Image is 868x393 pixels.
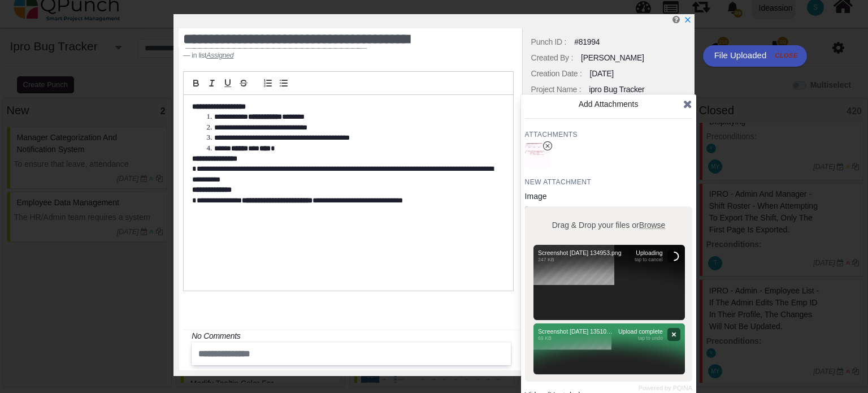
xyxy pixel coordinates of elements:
footer: in list [183,50,455,61]
div: Project Name : [531,84,581,96]
img: avatar [525,143,550,169]
div: [DATE] [590,68,614,80]
span: Add Attachments [579,100,639,109]
u: Assigned [206,51,233,59]
div: Creation Date : [531,68,582,80]
h4: New Attachment [525,178,692,187]
i: Edit Punch [672,15,680,24]
span: Browse [639,221,665,230]
i: No Comments [192,331,240,340]
div: Punch ID : [531,36,567,48]
label: Image [525,191,547,202]
div: Screenshot 2025-08-19 135103.png [525,143,550,169]
i: close [775,51,797,61]
label: Drag & Drop your files or [548,215,669,235]
h4: Attachments [525,130,692,139]
div: ipro Bug Tracker [589,84,644,96]
div: File Uploaded [703,45,808,67]
div: Created By : [531,52,573,64]
div: [PERSON_NAME] [581,52,644,64]
svg: x circle [543,141,552,150]
cite: Source Title [206,51,233,59]
svg: x [684,16,692,24]
a: x [684,15,692,24]
a: Powered by PQINA [638,386,692,391]
div: #81994 [574,36,600,48]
